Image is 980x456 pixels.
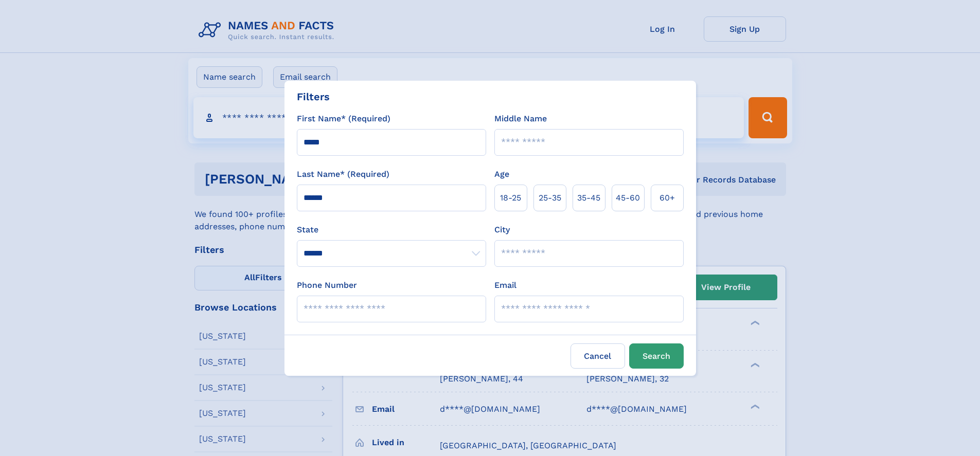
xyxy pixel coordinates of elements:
[500,192,521,204] span: 18‑25
[297,279,357,291] label: Phone Number
[494,113,547,125] label: Middle Name
[571,343,625,369] label: Cancel
[297,224,486,236] label: State
[297,89,330,104] div: Filters
[616,192,640,204] span: 45‑60
[297,113,390,125] label: First Name* (Required)
[577,192,600,204] span: 35‑45
[494,224,510,236] label: City
[629,343,684,369] button: Search
[494,168,509,180] label: Age
[539,192,561,204] span: 25‑35
[660,192,675,204] span: 60+
[494,279,516,291] label: Email
[297,168,389,180] label: Last Name* (Required)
